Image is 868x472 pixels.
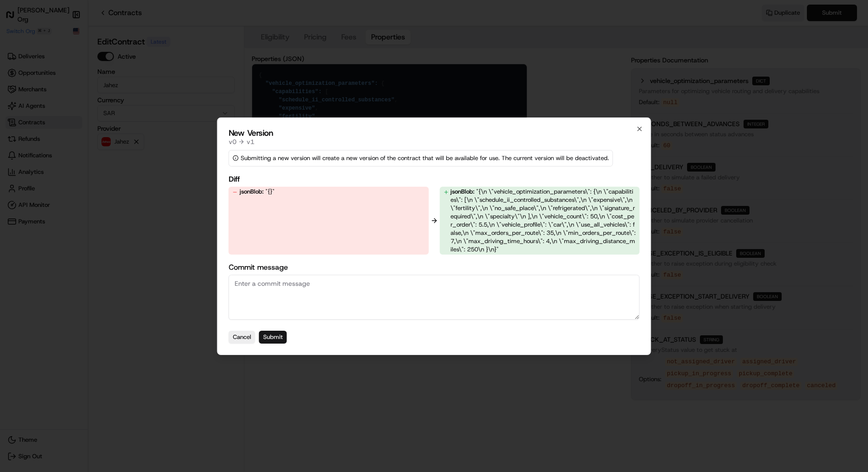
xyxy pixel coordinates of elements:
button: Submit [259,331,287,344]
span: jsonBlob : [451,188,474,195]
div: v 0 v 1 [229,137,640,146]
label: Commit message [229,262,640,273]
span: "{}" [265,188,275,195]
button: Cancel [229,331,255,344]
h2: New Version [229,129,640,137]
span: jsonBlob : [240,188,264,195]
span: "{\n \"vehicle_optimization_parameters\": {\n \"capabilities\": [\n \"schedule_ii_controlled_subs... [451,188,636,253]
h3: Diff [229,174,640,185]
p: Submitting a new version will create a new version of the contract that will be available for use... [241,154,609,162]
